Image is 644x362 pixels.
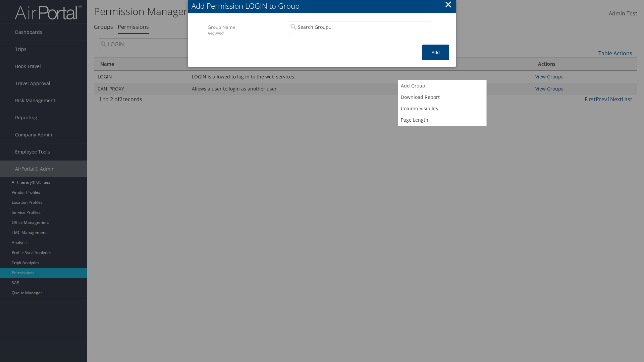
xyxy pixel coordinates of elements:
a: Download Report [398,92,486,103]
div: Required [208,31,284,36]
a: Column Visibility [398,103,486,114]
a: Add Group [398,80,486,92]
label: Group Name: [208,21,284,39]
div: Add Permission LOGIN to Group [192,1,456,11]
button: Add [422,45,449,60]
input: Search Group... [289,21,431,33]
a: Page Length [398,114,486,126]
